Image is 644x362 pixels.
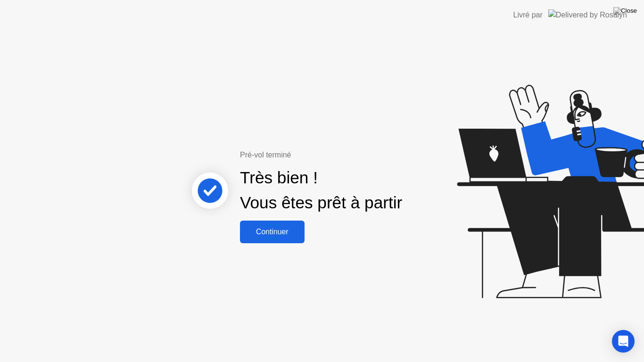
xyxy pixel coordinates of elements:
[240,221,305,243] button: Continuer
[240,149,435,161] div: Pré-vol terminé
[240,165,402,215] div: Très bien ! Vous êtes prêt à partir
[613,7,637,15] img: Close
[243,228,302,236] div: Continuer
[513,9,543,21] div: Livré par
[612,330,635,353] div: Open Intercom Messenger
[548,9,627,20] img: Delivered by Rosalyn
